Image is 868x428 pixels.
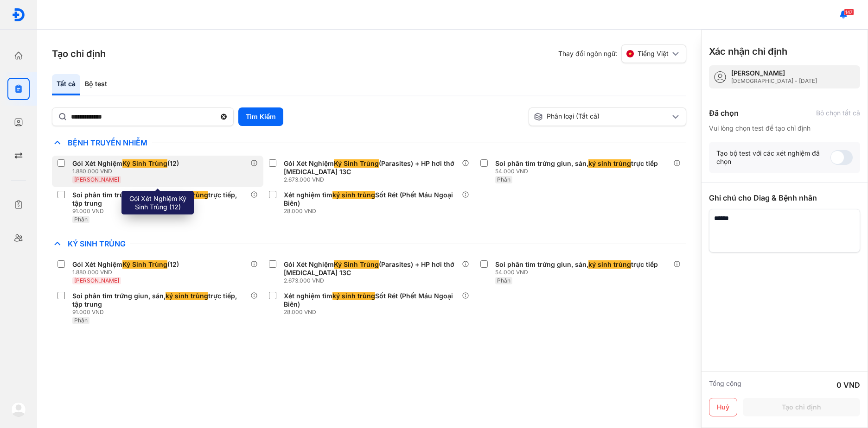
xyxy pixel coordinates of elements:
[80,74,112,95] div: Bộ test
[72,269,183,276] div: 1.880.000 VND
[12,8,26,22] img: logo
[72,168,183,175] div: 1.880.000 VND
[743,398,860,416] button: Tạo chỉ định
[166,292,208,300] span: ký sinh trùng
[709,379,741,390] div: Tổng cộng
[72,208,250,215] div: 91.000 VND
[11,402,26,417] img: logo
[284,191,458,208] div: Xét nghiệm tìm Sốt Rét (Phết Máu Ngoại Biên)
[709,45,787,58] h3: Xác nhận chỉ định
[284,308,462,316] div: 28.000 VND
[74,216,88,223] span: Phân
[74,277,119,284] span: [PERSON_NAME]
[166,191,208,199] span: ký sinh trùng
[72,308,250,316] div: 91.000 VND
[495,269,662,276] div: 54.000 VND
[709,398,737,416] button: Huỷ
[284,260,458,277] div: Gói Xét Nghiệm (Parasites) + HP hơi thở [MEDICAL_DATA] 13C
[836,379,860,390] div: 0 VND
[122,159,167,168] span: Ký Sinh Trùng
[709,107,739,119] div: Đã chọn
[638,50,669,58] span: Tiếng Việt
[74,176,119,183] span: [PERSON_NAME]
[284,292,458,308] div: Xét nghiệm tìm Sốt Rét (Phết Máu Ngoại Biên)
[74,317,88,324] span: Phân
[731,69,817,77] div: [PERSON_NAME]
[716,149,830,166] div: Tạo bộ test với các xét nghiệm đã chọn
[284,176,462,183] div: 2.673.000 VND
[52,74,80,95] div: Tất cả
[284,208,462,215] div: 28.000 VND
[63,239,130,248] span: Ký Sinh Trùng
[332,292,375,300] span: ký sinh trùng
[495,159,658,168] div: Soi phân tìm trứng giun, sán, trực tiếp
[284,159,458,176] div: Gói Xét Nghiệm (Parasites) + HP hơi thở [MEDICAL_DATA] 13C
[284,277,462,284] div: 2.673.000 VND
[844,9,854,15] span: 147
[334,260,379,269] span: Ký Sinh Trùng
[238,107,283,126] button: Tìm Kiếm
[63,138,152,147] span: Bệnh Truyền Nhiễm
[816,109,860,117] div: Bỏ chọn tất cả
[72,191,247,208] div: Soi phân tìm trứng giun, sán, trực tiếp, tập trung
[709,192,860,203] div: Ghi chú cho Diag & Bệnh nhân
[332,191,375,199] span: ký sinh trùng
[52,47,106,60] h3: Tạo chỉ định
[72,159,179,168] div: Gói Xét Nghiệm (12)
[588,159,631,168] span: ký sinh trùng
[497,176,511,183] span: Phân
[731,77,817,85] div: [DEMOGRAPHIC_DATA] - [DATE]
[72,292,247,308] div: Soi phân tìm trứng giun, sán, trực tiếp, tập trung
[709,124,860,132] div: Vui lòng chọn test để tạo chỉ định
[534,112,670,121] div: Phân loại (Tất cả)
[334,159,379,168] span: Ký Sinh Trùng
[72,260,179,269] div: Gói Xét Nghiệm (12)
[495,260,658,269] div: Soi phân tìm trứng giun, sán, trực tiếp
[497,277,511,284] span: Phân
[558,44,686,63] div: Thay đổi ngôn ngữ:
[122,260,167,269] span: Ký Sinh Trùng
[495,168,662,175] div: 54.000 VND
[588,260,631,269] span: ký sinh trùng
